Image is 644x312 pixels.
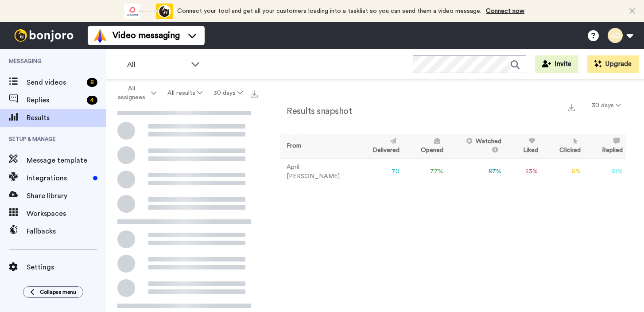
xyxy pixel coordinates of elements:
td: 51 % [584,159,626,185]
td: 23 % [505,159,541,185]
span: Message template [27,155,106,166]
button: Collapse menu [23,286,83,298]
td: 70 [355,159,403,185]
button: 30 days [208,85,248,101]
span: Workspaces [27,208,106,219]
th: Opened [403,134,447,159]
td: 77 % [403,159,447,185]
img: vm-color.svg [93,28,107,43]
h2: Results snapshot [280,106,352,116]
button: All assignees [108,81,162,105]
th: Clicked [542,134,584,159]
div: animation [124,4,173,19]
th: Liked [505,134,541,159]
td: 87 % [447,159,505,185]
div: 4 [87,96,97,105]
td: April [PERSON_NAME] [280,159,355,185]
span: Share library [27,191,106,201]
button: Upgrade [587,55,639,73]
span: Collapse menu [40,289,76,296]
img: export.svg [568,104,575,111]
img: export.svg [251,90,258,97]
span: All assignees [113,84,149,102]
th: Delivered [355,134,403,159]
th: Replied [584,134,626,159]
td: 6 % [542,159,584,185]
span: Connect your tool and get all your customers loading into a tasklist so you can send them a video... [177,8,481,14]
span: Fallbacks [27,226,106,237]
button: 30 days [586,97,626,113]
span: Settings [27,262,106,273]
th: Watched [447,134,505,159]
img: bj-logo-header-white.svg [11,29,77,42]
button: All results [162,85,208,101]
div: 8 [87,78,97,87]
button: Invite [535,55,578,73]
span: Video messaging [113,29,180,42]
span: Integrations [27,173,89,183]
button: Export a summary of each team member’s results that match this filter now. [565,101,578,113]
button: Export all results that match these filters now. [248,86,260,100]
a: Connect now [486,8,524,14]
span: Send videos [27,77,83,88]
span: Results [27,113,106,123]
th: From [280,134,355,159]
span: Replies [27,95,83,105]
span: All [127,59,186,70]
